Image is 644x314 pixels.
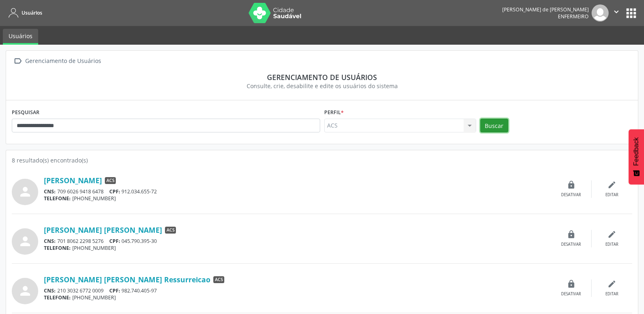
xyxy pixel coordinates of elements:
span: CNS: [44,238,56,245]
div: 210 3032 6772 0009 982.740.405-97 [44,287,551,294]
span: ACS [213,276,224,284]
img: img [592,4,609,22]
i: edit [607,180,616,189]
div: Consulte, crie, desabilite e edite os usuários do sistema [17,82,627,90]
a: [PERSON_NAME] [44,176,102,185]
span: TELEFONE: [44,294,71,301]
div: Editar [605,192,618,198]
span: CPF: [109,188,120,195]
span: TELEFONE: [44,245,71,251]
div: Desativar [561,242,581,247]
i:  [12,55,24,67]
a: [PERSON_NAME] [PERSON_NAME] [44,225,162,234]
div: 8 resultado(s) encontrado(s) [12,156,632,165]
span: CNS: [44,188,56,195]
i: edit [607,279,616,288]
i:  [612,7,621,16]
div: Desativar [561,291,581,297]
a: Usuários [3,29,38,45]
span: Feedback [633,137,640,166]
div: [PERSON_NAME] de [PERSON_NAME] [502,6,589,13]
div: 701 8062 2298 5276 045.790.395-30 [44,238,551,245]
i: person [18,184,33,199]
div: Gerenciamento de Usuários [24,55,102,67]
i: lock [567,279,576,288]
div: [PHONE_NUMBER] [44,195,551,202]
div: Editar [605,291,618,297]
label: PESQUISAR [12,106,39,119]
i: lock [567,180,576,189]
span: CNS: [44,287,56,294]
i: lock [567,230,576,239]
div: Gerenciamento de usuários [17,73,627,82]
div: [PHONE_NUMBER] [44,245,551,251]
a: [PERSON_NAME] [PERSON_NAME] Ressurreicao [44,275,210,284]
button: Feedback - Mostrar pesquisa [629,129,644,184]
button:  [609,4,624,22]
label: Perfil [324,106,344,119]
a: Usuários [6,6,42,19]
div: 709 6026 9418 6478 912.034.655-72 [44,188,551,195]
span: Enfermeiro [558,13,589,20]
span: Usuários [22,9,42,16]
span: ACS [105,177,116,184]
div: [PHONE_NUMBER] [44,294,551,301]
div: Desativar [561,192,581,198]
button: apps [624,6,638,20]
span: CPF: [109,238,120,245]
span: CPF: [109,287,120,294]
i: person [18,234,33,249]
i: edit [607,230,616,239]
div: Editar [605,242,618,247]
a:  Gerenciamento de Usuários [12,55,102,67]
span: TELEFONE: [44,195,71,202]
button: Buscar [480,119,508,132]
span: ACS [165,227,176,234]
